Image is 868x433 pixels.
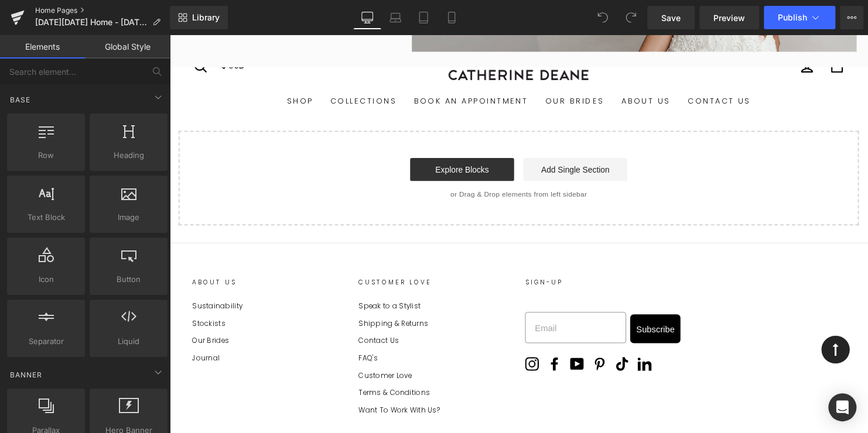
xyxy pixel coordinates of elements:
[713,12,745,24] span: Preview
[11,335,81,348] span: Separator
[192,267,255,283] a: Speak to a Stylist
[699,6,759,29] a: Preview
[661,12,681,24] span: Save
[9,369,43,380] span: Banner
[467,283,518,312] button: Subscribe
[381,6,409,29] a: Laptop
[93,149,164,161] span: Heading
[11,273,81,286] span: Icon
[359,125,464,148] a: Add Single Section
[244,125,350,148] a: Explore Blocks
[192,373,274,389] a: Want To Work With Us?
[93,211,164,224] span: Image
[828,393,856,421] div: Open Intercom Messenger
[192,355,264,371] a: Terms & Conditions
[438,6,466,29] a: Mobile
[192,285,262,301] a: Shipping & Returns
[9,94,32,105] span: Base
[192,338,247,353] a: Customer Love
[361,246,522,256] p: Sign-Up
[192,303,233,318] a: Contact Us
[93,335,164,348] span: Liquid
[85,35,170,59] a: Global Style
[591,6,614,29] button: Undo
[192,246,348,256] p: Customer Love
[764,6,835,29] button: Publish
[23,320,51,336] a: Journal
[170,6,228,29] a: New Library
[23,267,74,283] a: Sustainability
[23,303,61,318] a: Our Brides
[35,18,148,27] span: [DATE][DATE] Home - [DATE] 13:38:35
[93,273,164,286] span: Button
[840,6,863,29] button: More
[353,6,381,29] a: Desktop
[778,13,807,22] span: Publish
[11,211,81,224] span: Text Block
[35,6,170,15] a: Home Pages
[23,285,57,301] a: Stockists
[619,6,643,29] button: Redo
[28,157,681,166] p: or Drag & Drop elements from left sidebar
[23,246,179,256] p: About Us
[11,149,81,161] span: Row
[192,320,211,336] a: FAQ's
[361,281,463,312] input: Email
[192,12,220,23] span: Library
[409,6,438,29] a: Tablet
